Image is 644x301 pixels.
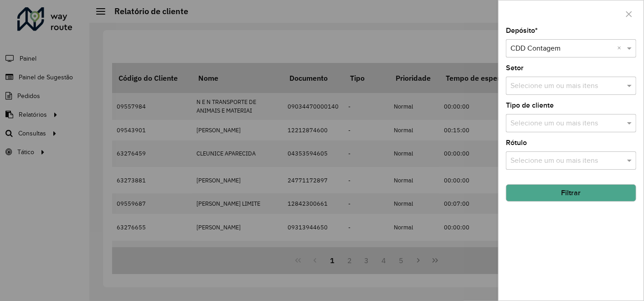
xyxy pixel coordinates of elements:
[506,100,554,111] label: Tipo de cliente
[506,25,538,36] label: Depósito
[506,137,527,148] label: Rótulo
[617,43,625,54] span: Clear all
[506,62,524,73] label: Setor
[506,184,636,202] button: Filtrar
